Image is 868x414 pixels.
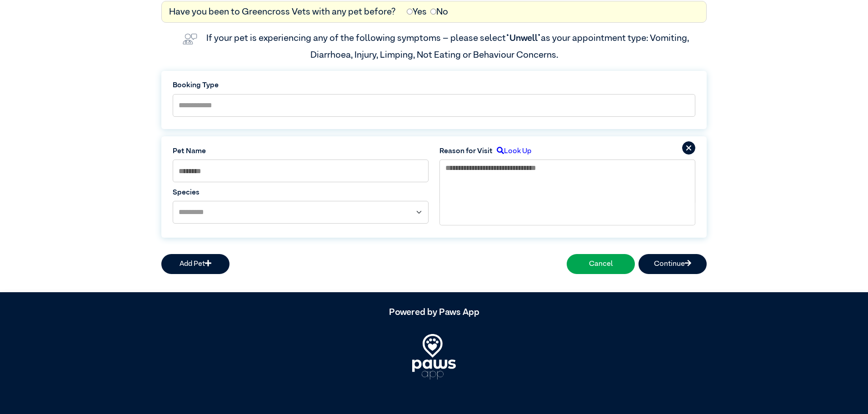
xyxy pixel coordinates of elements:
[493,146,531,157] label: Look Up
[506,34,541,43] span: “Unwell”
[407,5,427,19] label: Yes
[430,5,448,19] label: No
[169,5,396,19] label: Have you been to Greencross Vets with any pet before?
[173,146,429,157] label: Pet Name
[179,30,201,48] img: vet
[412,334,456,379] img: PawsApp
[639,254,707,274] button: Continue
[206,34,691,59] label: If your pet is experiencing any of the following symptoms – please select as your appointment typ...
[407,9,413,15] input: Yes
[161,254,229,274] button: Add Pet
[430,9,436,15] input: No
[567,254,635,274] button: Cancel
[439,146,493,157] label: Reason for Visit
[161,307,707,318] h5: Powered by Paws App
[173,187,429,198] label: Species
[173,80,695,91] label: Booking Type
